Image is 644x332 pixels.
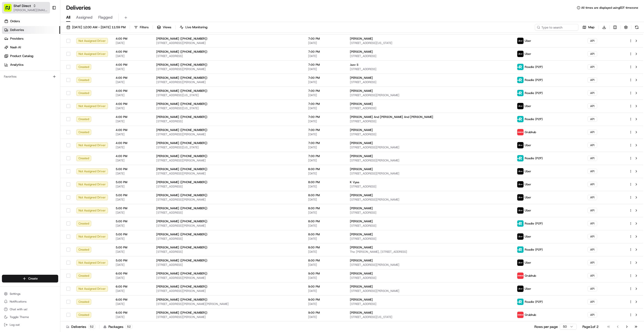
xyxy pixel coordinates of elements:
[308,185,342,188] span: [DATE]
[156,119,300,123] span: [STREET_ADDRESS]
[116,232,149,236] span: 5:00 PM
[517,77,524,83] img: roadie-logo-v2.jpg
[116,263,149,267] span: [DATE]
[308,250,342,254] span: [DATE]
[308,154,342,158] span: 7:00 PM
[587,208,597,213] button: API
[156,50,207,54] span: [PERSON_NAME] ([PHONE_NUMBER])
[116,102,149,106] span: 4:00 PM
[116,50,149,54] span: 4:00 PM
[350,245,373,249] span: [PERSON_NAME]
[525,156,543,160] span: Roadie (P2P)
[40,88,42,92] span: •
[587,90,597,96] div: API
[10,307,27,311] span: Chat with us!
[156,128,207,132] span: [PERSON_NAME] ([PHONE_NUMBER])
[116,115,149,119] span: 4:00 PM
[116,250,149,254] span: [DATE]
[75,62,88,68] button: See all
[156,93,300,97] span: [STREET_ADDRESS][US_STATE]
[535,24,578,31] input: Type to search
[308,67,342,71] span: [DATE]
[2,314,58,320] button: Toggle Theme
[2,17,60,25] a: Orders
[2,61,60,69] a: Analytics
[116,159,149,162] span: [DATE]
[587,182,597,187] div: API
[98,14,113,20] span: Flagged
[156,54,300,58] span: [STREET_ADDRESS]
[525,52,531,56] span: Uber
[156,193,207,197] span: [PERSON_NAME] ([PHONE_NUMBER])
[350,219,373,223] span: [PERSON_NAME]
[350,224,509,228] span: [STREET_ADDRESS]
[350,106,509,110] span: [STREET_ADDRESS]
[517,142,524,148] img: uber-new-logo.jpeg
[587,130,597,135] button: API
[66,14,70,20] span: All
[350,172,509,175] span: [STREET_ADDRESS][PERSON_NAME]
[308,50,342,54] span: 7:00 PM
[308,145,342,149] span: [DATE]
[525,143,531,147] span: Uber
[525,104,531,108] span: Uber
[633,24,640,31] button: Refresh
[587,77,597,83] button: API
[39,106,79,115] a: 💻API Documentation
[46,108,78,113] span: API Documentation
[517,233,524,240] img: uber-new-logo.jpeg
[525,222,543,225] span: Roadie (P2P)
[2,2,50,14] button: Shef Direct[PERSON_NAME][EMAIL_ADDRESS][DOMAIN_NAME]
[587,116,597,122] button: API
[82,48,88,54] button: Start new chat
[517,64,524,70] img: roadie-logo-v2.jpg
[525,39,531,43] span: Uber
[525,195,531,199] span: Uber
[587,51,597,57] button: API
[350,206,373,210] span: [PERSON_NAME]
[156,172,300,175] span: [STREET_ADDRESS][PERSON_NAME]
[156,167,207,171] span: [PERSON_NAME] ([PHONE_NUMBER])
[587,260,597,265] button: API
[517,155,524,161] img: roadie-logo-v2.jpg
[308,259,342,262] span: 8:00 PM
[517,273,524,279] img: 5e692f75ce7d37001a5d71f1
[350,132,509,136] span: [STREET_ADDRESS]
[116,80,149,84] span: [DATE]
[156,232,207,236] span: [PERSON_NAME] ([PHONE_NUMBER])
[5,20,88,27] p: Welcome 👋
[116,89,149,93] span: 4:00 PM
[308,119,342,123] span: [DATE]
[116,63,149,67] span: 4:00 PM
[5,63,31,67] div: Past conversations
[350,167,373,171] span: [PERSON_NAME]
[41,109,45,113] div: 💻
[155,24,173,31] button: Views
[517,286,524,292] img: uber-new-logo.jpeg
[156,37,207,41] span: [PERSON_NAME] ([PHONE_NUMBER])
[587,169,597,174] button: API
[156,89,207,93] span: [PERSON_NAME] ([PHONE_NUMBER])
[308,193,342,197] span: 8:00 PM
[2,43,60,51] a: Nash AI
[72,25,126,29] span: [DATE] 12:00 AM - [DATE] 11:59 PM
[10,54,33,58] span: Product Catalog
[116,224,149,228] span: [DATE]
[156,259,207,262] span: [PERSON_NAME] ([PHONE_NUMBER])
[587,143,597,148] div: API
[14,3,31,8] button: Shef Direct
[525,130,536,134] span: Grubhub
[350,102,373,106] span: [PERSON_NAME]
[308,237,342,241] span: [DATE]
[350,119,509,123] span: [STREET_ADDRESS]
[156,115,207,119] span: [PERSON_NAME] ([PHONE_NUMBER])
[13,31,80,36] input: Clear
[308,219,342,223] span: 8:00 PM
[350,63,358,67] span: Jazz S
[517,246,524,253] img: roadie-logo-v2.jpg
[10,323,20,327] span: Log out
[156,250,300,254] span: [STREET_ADDRESS]
[156,206,207,210] span: [PERSON_NAME] ([PHONE_NUMBER])
[587,299,597,304] div: API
